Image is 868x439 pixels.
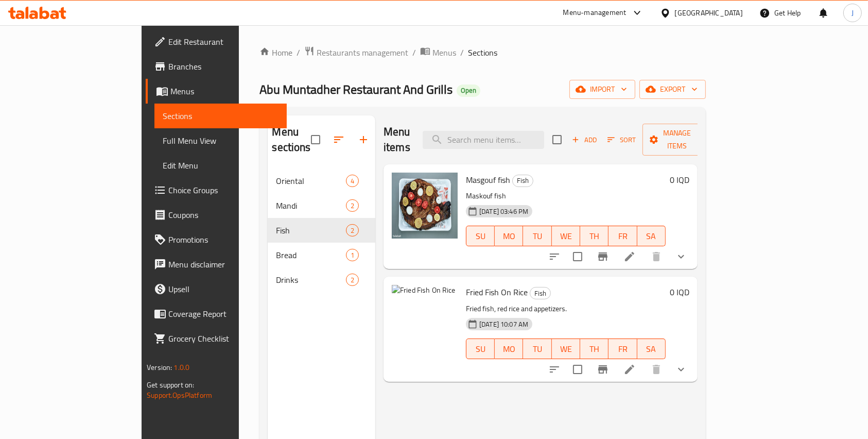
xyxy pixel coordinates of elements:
[530,287,551,299] div: Fish
[174,361,190,374] span: 1.0.0
[168,233,279,246] span: Promotions
[268,267,375,292] div: Drinks2
[297,46,300,59] li: /
[432,46,456,59] span: Menus
[346,274,359,286] div: items
[346,224,359,237] div: items
[276,224,345,237] div: Fish
[392,173,458,239] img: Masgouf fish
[170,85,279,97] span: Menus
[317,46,408,59] span: Restaurants management
[568,132,601,148] span: Add item
[669,357,693,382] button: show more
[499,342,519,357] span: MO
[495,226,523,246] button: MO
[675,7,743,19] div: [GEOGRAPHIC_DATA]
[567,246,588,267] span: Select to update
[552,226,580,246] button: WE
[495,339,523,359] button: MO
[512,175,533,187] div: Fish
[578,83,627,96] span: import
[552,339,580,359] button: WE
[346,250,358,260] span: 1
[580,226,609,246] button: TH
[475,319,532,329] span: [DATE] 10:07 AM
[471,229,491,244] span: SU
[168,258,279,271] span: Menu disclaimer
[523,226,551,246] button: TU
[546,129,568,150] span: Select section
[637,226,666,246] button: SA
[346,176,358,186] span: 4
[268,243,375,267] div: Bread1
[268,218,375,243] div: Fish2
[499,229,519,244] span: MO
[607,134,636,146] span: Sort
[641,229,662,244] span: SA
[146,277,287,301] a: Upsell
[556,229,576,244] span: WE
[272,124,310,155] h2: Menu sections
[530,288,550,299] span: Fish
[639,80,706,99] button: export
[147,389,212,402] a: Support.OpsPlatform
[643,124,711,156] button: Manage items
[154,104,287,128] a: Sections
[644,357,669,382] button: delete
[146,202,287,227] a: Coupons
[466,302,666,315] p: Fried fish, red rice and appetizers.
[412,46,416,59] li: /
[168,36,279,48] span: Edit Restaurant
[351,127,376,152] button: Add section
[276,199,345,212] span: Mandi
[146,79,287,104] a: Menus
[163,134,279,147] span: Full Menu View
[468,46,497,59] span: Sections
[163,110,279,122] span: Sections
[580,339,609,359] button: TH
[423,131,544,149] input: search
[146,301,287,326] a: Coverage Report
[384,124,410,155] h2: Menu items
[346,226,358,235] span: 2
[556,342,576,357] span: WE
[542,244,567,269] button: sort-choices
[146,326,287,351] a: Grocery Checklist
[168,184,279,196] span: Choice Groups
[168,332,279,345] span: Grocery Checklist
[168,209,279,221] span: Coupons
[567,359,588,380] span: Select to update
[644,244,669,269] button: delete
[852,7,854,19] span: J
[605,132,638,148] button: Sort
[168,283,279,295] span: Upsell
[276,274,345,286] span: Drinks
[471,342,491,357] span: SU
[146,29,287,54] a: Edit Restaurant
[609,339,637,359] button: FR
[146,54,287,79] a: Branches
[651,127,703,153] span: Manage items
[168,60,279,73] span: Branches
[648,83,698,96] span: export
[268,164,375,296] nav: Menu sections
[146,252,287,277] a: Menu disclaimer
[623,250,636,263] a: Edit menu item
[147,378,194,392] span: Get support on:
[346,249,359,261] div: items
[346,275,358,285] span: 2
[675,250,687,263] svg: Show Choices
[259,78,453,101] span: Abu Muntadher Restaurant And Grills
[276,175,345,187] span: Oriental
[466,190,666,202] p: Maskouf fish
[154,153,287,178] a: Edit Menu
[523,339,551,359] button: TU
[466,284,528,300] span: Fried Fish On Rice
[527,229,547,244] span: TU
[460,46,464,59] li: /
[276,249,345,261] div: Bread
[147,361,172,374] span: Version:
[542,357,567,382] button: sort-choices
